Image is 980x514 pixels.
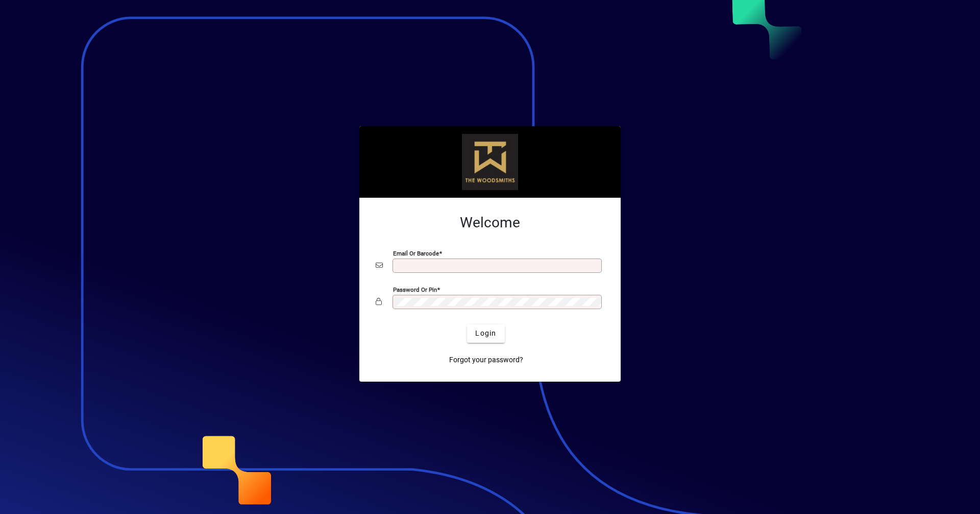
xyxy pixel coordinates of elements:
[376,214,604,231] h2: Welcome
[475,328,496,339] span: Login
[393,249,439,256] mat-label: Email or Barcode
[449,355,523,365] span: Forgot your password?
[393,286,437,293] mat-label: Password or Pin
[445,351,527,369] a: Forgot your password?
[467,324,504,343] button: Login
